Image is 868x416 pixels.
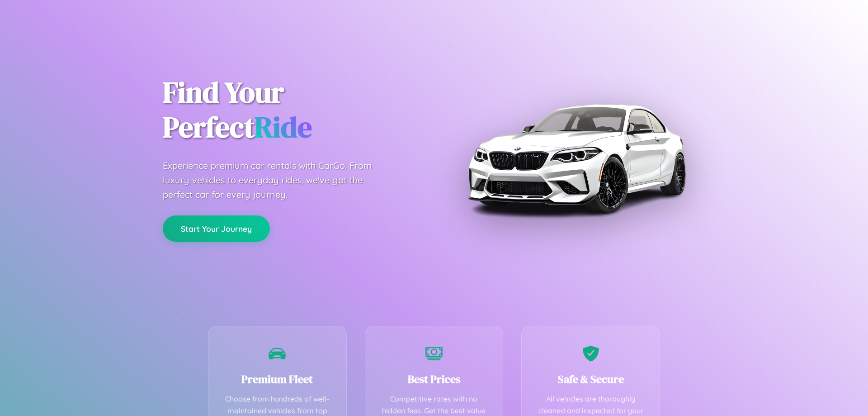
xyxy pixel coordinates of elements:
[163,215,270,242] button: Start Your Journey
[222,372,333,387] h3: Premium Fleet
[535,372,646,387] h3: Safe & Secure
[463,45,689,272] img: Premium BMW car rental vehicle
[255,107,312,147] span: Ride
[163,158,389,202] p: Experience premium car rentals with CarGo. From luxury vehicles to everyday rides, we've got the ...
[163,75,420,145] h1: Find Your Perfect
[379,372,490,387] h3: Best Prices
